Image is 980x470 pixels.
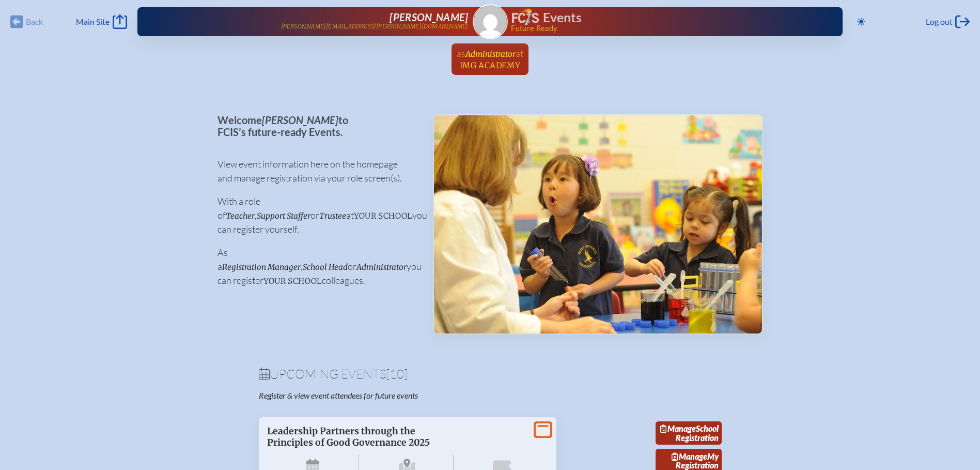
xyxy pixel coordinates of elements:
[217,157,416,185] p: View event information here on the homepage and manage registration via your role screen(s).
[660,423,696,433] span: Manage
[457,48,465,59] span: as
[512,8,810,32] div: FCIS Events — Future ready
[259,390,532,401] p: Register & view event attendees for future events
[354,211,412,221] span: your school
[226,211,255,221] span: Teacher
[474,5,507,38] img: Gravatar
[217,246,416,287] p: As a , or you can register colleagues.
[281,23,469,30] p: [PERSON_NAME][EMAIL_ADDRESS][PERSON_NAME][DOMAIN_NAME]
[926,17,953,27] span: Log out
[76,14,127,29] a: Main Site
[511,25,810,32] span: Future Ready
[672,451,707,461] span: Manage
[259,368,722,380] h1: Upcoming Events
[263,276,322,286] span: your school
[465,49,516,59] span: Administrator
[217,194,416,236] p: With a role of , or at you can register yourself.
[460,60,520,70] span: IMG Academy
[303,262,348,272] span: School Head
[390,11,468,23] span: [PERSON_NAME]
[656,421,722,445] a: ManageSchool Registration
[516,48,523,59] span: at
[473,4,508,39] a: Gravatar
[434,115,762,333] img: Events
[356,262,407,272] span: Administrator
[222,262,301,272] span: Registration Manager
[257,211,310,221] span: Support Staffer
[267,426,430,448] span: Leadership Partners through the Principles of Good Governance 2025
[319,211,346,221] span: Trustee
[76,17,110,27] span: Main Site
[217,114,416,138] p: Welcome to FCIS’s future-ready Events.
[453,43,527,75] a: asAdministratoratIMG Academy
[386,366,408,382] span: [10]
[170,11,469,32] a: [PERSON_NAME][PERSON_NAME][EMAIL_ADDRESS][PERSON_NAME][DOMAIN_NAME]
[262,114,338,126] span: [PERSON_NAME]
